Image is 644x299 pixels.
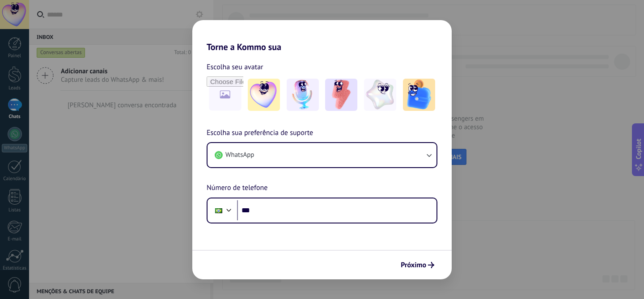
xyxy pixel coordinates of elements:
[207,61,263,73] span: Escolha seu avatar
[208,143,436,167] button: WhatsApp
[364,79,396,111] img: -4.jpeg
[325,79,357,111] img: -3.jpeg
[210,201,227,220] div: Brazil: + 55
[401,262,426,268] span: Próximo
[287,79,319,111] img: -2.jpeg
[403,79,435,111] img: -5.jpeg
[207,127,313,139] span: Escolha sua preferência de suporte
[207,182,267,194] span: Número de telefone
[397,257,438,273] button: Próximo
[225,151,254,160] span: WhatsApp
[192,20,452,52] h2: Torne a Kommo sua
[248,79,280,111] img: -1.jpeg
